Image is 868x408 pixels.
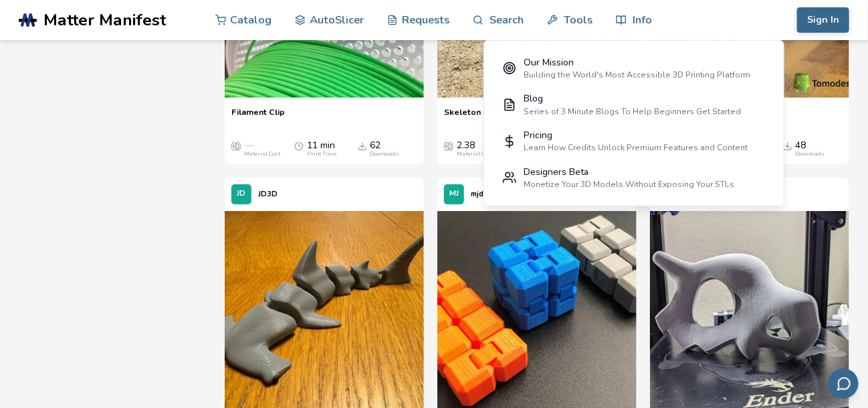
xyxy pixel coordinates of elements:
[231,107,285,127] a: Filament Clip
[494,160,774,196] a: Designers BetaMonetize Your 3D Models Without Exposing Your STLs
[358,140,367,151] span: Downloads
[307,151,336,158] div: Print Time
[444,140,453,151] span: Average Cost
[524,107,741,116] div: Series of 3 Minute Blogs To Help Beginners Get Started
[524,93,741,104] div: Blog
[457,151,493,158] div: Material Cost
[294,140,304,151] span: Average Print Time
[471,187,505,201] p: mjdargen
[370,140,400,158] div: 62
[231,140,241,151] span: Average Cost
[524,143,748,152] div: Learn How Credits Unlock Premium Features and Content
[244,140,253,151] span: —
[457,140,493,158] div: 2.38
[524,70,750,79] div: Building the World's Most Accessible 3D Printing Platform
[43,11,166,29] span: Matter Manifest
[258,187,278,201] p: JD3D
[524,57,750,68] div: Our Mission
[524,130,748,141] div: Pricing
[494,50,774,87] a: Our MissionBuilding the World's Most Accessible 3D Printing Platform
[449,190,459,198] span: MJ
[797,7,849,33] button: Sign In
[783,140,792,151] span: Downloads
[524,167,734,178] div: Designers Beta
[444,107,560,127] a: Skeleton Dragon Articulated
[370,151,400,158] div: Downloads
[796,151,825,158] div: Downloads
[494,87,774,124] a: BlogSeries of 3 Minute Blogs To Help Beginners Get Started
[244,151,280,158] div: Material Cost
[307,140,336,158] div: 11 min
[494,123,774,160] a: PricingLearn How Credits Unlock Premium Features and Content
[524,180,734,189] div: Monetize Your 3D Models Without Exposing Your STLs
[237,190,246,198] span: JD
[796,140,825,158] div: 48
[829,369,859,399] button: Send feedback via email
